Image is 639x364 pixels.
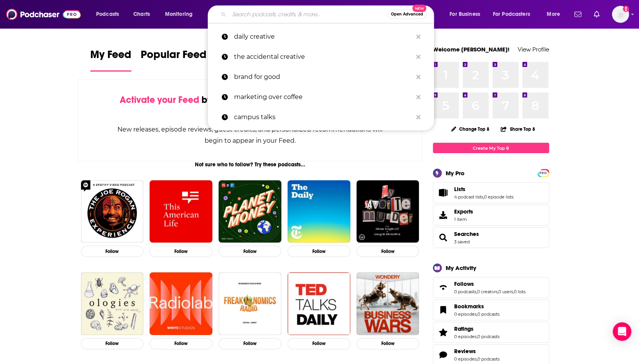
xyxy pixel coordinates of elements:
[208,107,434,127] a: campus talks
[571,8,584,21] a: Show notifications dropdown
[612,6,629,23] button: Show profile menu
[81,338,144,349] button: Follow
[454,280,525,287] a: Follows
[541,8,570,21] button: open menu
[81,272,144,335] a: Ologies with Alie Ward
[150,246,212,257] button: Follow
[391,12,423,16] span: Open Advanced
[477,356,477,362] span: ,
[498,289,513,294] a: 0 users
[6,7,81,22] img: Podchaser - Follow, Share and Rate Podcasts
[388,10,427,19] button: Open AdvancedNew
[150,180,212,243] a: This American Life
[518,46,549,53] a: View Profile
[117,124,383,146] div: New releases, episode reviews, guest credits, and personalized recommendations will begin to appe...
[613,322,631,341] div: Open Intercom Messenger
[288,180,350,243] img: The Daily
[498,289,498,294] span: ,
[117,94,383,117] div: by following Podcasts, Creators, Lists, and other Users!
[150,338,212,349] button: Follow
[219,338,281,349] button: Follow
[357,180,419,243] img: My Favorite Murder with Karen Kilgariff and Georgia Hardstark
[234,27,412,47] p: daily creative
[433,46,510,53] a: Welcome [PERSON_NAME]!
[128,8,155,21] a: Charts
[488,8,541,21] button: open menu
[165,9,193,20] span: Monitoring
[436,304,451,315] a: Bookmarks
[454,311,477,317] a: 0 episodes
[446,264,476,272] div: My Activity
[612,6,629,23] span: Logged in as ncannella
[477,356,499,362] a: 0 podcasts
[454,231,479,238] a: Searches
[483,194,484,200] span: ,
[454,289,476,294] a: 0 podcasts
[433,299,549,320] span: Bookmarks
[436,349,451,360] a: Reviews
[514,289,525,294] a: 0 lists
[234,87,412,107] p: marketing over coffee
[219,246,281,257] button: Follow
[436,210,451,220] span: Exports
[539,170,548,176] span: PRO
[623,6,629,12] svg: Add a profile image
[446,169,465,177] div: My Pro
[444,8,490,21] button: open menu
[433,143,549,153] a: Create My Top 8
[120,94,199,106] span: Activate your Feed
[446,124,494,134] button: Change Top 8
[477,334,499,339] a: 0 podcasts
[454,208,473,215] span: Exports
[454,217,473,222] span: 1 item
[500,121,535,137] button: Share Top 8
[288,246,350,257] button: Follow
[357,246,419,257] button: Follow
[141,48,207,72] a: Popular Feed
[513,289,514,294] span: ,
[436,232,451,243] a: Searches
[81,180,144,243] img: The Joe Rogan Experience
[357,272,419,335] img: Business Wars
[476,289,477,294] span: ,
[454,334,477,339] a: 0 episodes
[436,282,451,293] a: Follows
[90,48,131,72] a: My Feed
[450,9,480,20] span: For Business
[477,311,477,317] span: ,
[454,194,483,200] a: 4 podcast lists
[219,180,281,243] img: Planet Money
[78,161,422,168] div: Not sure who to follow? Try these podcasts...
[288,338,350,349] button: Follow
[141,48,207,66] span: Popular Feed
[234,107,412,127] p: campus talks
[454,348,476,355] span: Reviews
[215,5,441,23] div: Search podcasts, credits, & more...
[208,67,434,87] a: brand for good
[81,246,144,257] button: Follow
[454,325,474,332] span: Ratings
[539,170,548,176] a: PRO
[150,272,212,335] img: Radiolab
[234,47,412,67] p: the accidental creative
[454,303,484,310] span: Bookmarks
[454,280,474,287] span: Follows
[591,8,603,21] a: Show notifications dropdown
[433,182,549,203] span: Lists
[433,277,549,298] span: Follows
[208,87,434,107] a: marketing over coffee
[219,272,281,335] img: Freakonomics Radio
[96,9,119,20] span: Podcasts
[208,27,434,47] a: daily creative
[357,338,419,349] button: Follow
[477,311,499,317] a: 0 podcasts
[208,47,434,67] a: the accidental creative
